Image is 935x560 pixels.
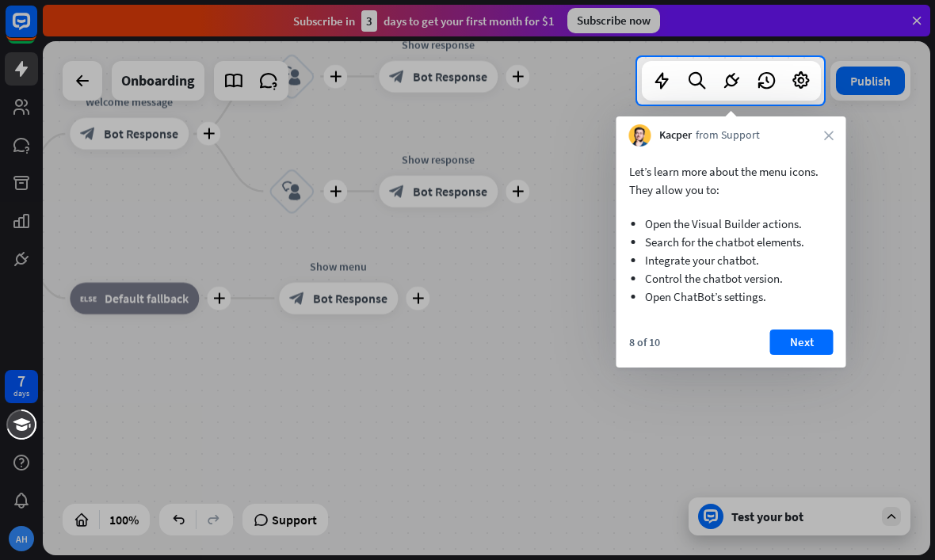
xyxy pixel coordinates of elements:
li: Search for the chatbot elements. [645,233,818,251]
span: from Support [696,128,760,143]
button: Open LiveChat chat widget [13,6,60,54]
li: Open the Visual Builder actions. [645,215,818,233]
li: Control the chatbot version. [645,269,818,288]
span: Kacper [659,128,692,143]
i: close [824,131,834,140]
button: Next [770,330,834,355]
div: 8 of 10 [629,335,660,349]
p: Let’s learn more about the menu icons. They allow you to: [629,162,834,199]
li: Open ChatBot’s settings. [645,288,818,306]
li: Integrate your chatbot. [645,251,818,269]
